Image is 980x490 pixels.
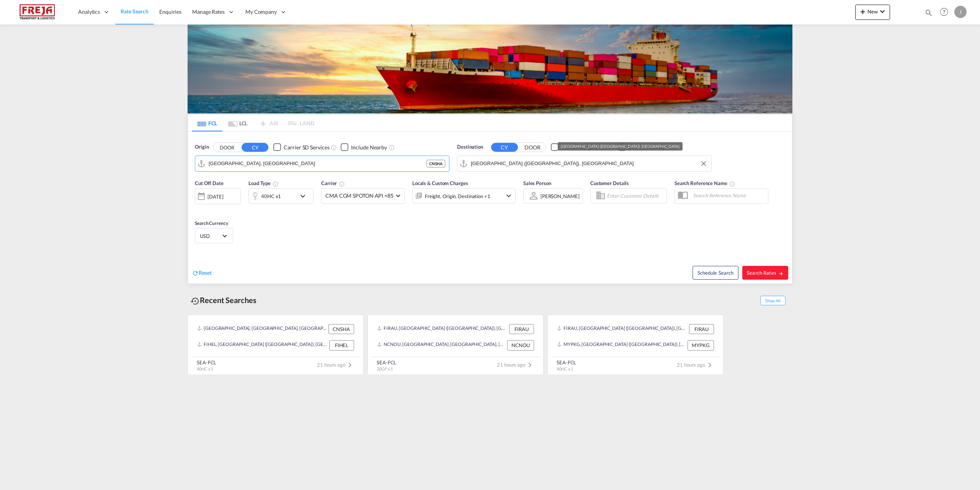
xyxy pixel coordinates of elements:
[273,143,329,151] md-checkbox: Checkbox No Ink
[557,340,686,350] div: MYPKG, Port Klang (Pelabuhan Klang), Malaysia, South East Asia, Asia Pacific
[328,324,354,334] div: CNSHA
[273,181,279,187] md-icon: icon-information-outline
[195,143,209,151] span: Origin
[471,158,707,169] input: Search by Port
[195,188,241,204] div: [DATE]
[192,269,212,277] div: icon-refreshReset
[200,233,221,239] span: USD
[541,193,580,199] div: [PERSON_NAME]
[188,25,792,113] img: LCL+%26+FCL+BACKGROUND.png
[377,324,507,334] div: FIRAU, Raumo (Rauma), Finland, Northern Europe, Europe
[351,144,387,151] div: Include Nearby
[389,144,395,151] md-icon: Unchecked: Ignores neighbouring ports when fetching rates.Checked : Includes neighbouring ports w...
[325,192,394,200] span: CMA CGM SPOTON API +85
[457,143,483,151] span: Destination
[693,266,738,280] button: Note: By default Schedule search will only considerorigin ports, destination ports and cut off da...
[507,340,534,350] div: NCNOU
[607,190,664,202] input: Enter Customer Details
[248,180,279,186] span: Load Type
[188,292,260,309] div: Recent Searches
[121,8,149,15] span: Rate Search
[457,156,711,171] md-input-container: Helsinki (Helsingfors), FIHEL
[557,366,573,371] span: 40HC x 1
[195,203,201,214] md-datepicker: Select
[504,191,513,200] md-icon: icon-chevron-down
[954,6,967,18] div: J
[192,270,199,277] md-icon: icon-refresh
[298,192,311,201] md-icon: icon-chevron-down
[339,181,345,187] md-icon: The selected Trucker/Carrierwill be displayed in the rate results If the rates are from another f...
[778,271,784,276] md-icon: icon-arrow-right
[547,315,724,375] recent-search-card: FIRAU, [GEOGRAPHIC_DATA] ([GEOGRAPHIC_DATA]), [GEOGRAPHIC_DATA], [GEOGRAPHIC_DATA], [GEOGRAPHIC_D...
[497,362,534,368] span: 21 hours ago
[197,324,327,334] div: CNSHA, Shanghai, China, Greater China & Far East Asia, Asia Pacific
[245,8,277,16] span: My Company
[331,144,337,151] md-icon: Unchecked: Search for CY (Container Yard) services for all selected carriers.Checked : Search for...
[209,158,426,169] input: Search by Port
[199,230,229,241] md-select: Select Currency: $ USDUnited States Dollar
[677,362,714,368] span: 21 hours ago
[188,132,792,284] div: Origin DOOR CY Checkbox No InkUnchecked: Search for CY (Container Yard) services for all selected...
[197,359,216,366] div: SEA-FCL
[523,180,551,186] span: Sales Person
[519,143,546,152] button: DOOR
[192,115,314,131] md-pagination-wrapper: Use the left and right arrow keys to navigate between tabs
[377,359,396,366] div: SEA-FCL
[78,8,100,16] span: Analytics
[412,180,468,186] span: Locals & Custom Charges
[557,324,687,334] div: FIRAU, Raumo (Rauma), Finland, Northern Europe, Europe
[689,324,714,334] div: FIRAU
[11,3,63,21] img: 586607c025bf11f083711d99603023e7.png
[675,180,735,186] span: Search Reference Name
[551,143,607,151] md-checkbox: Checkbox No Ink
[242,143,268,152] button: CY
[525,361,534,370] md-icon: icon-chevron-right
[924,8,933,20] div: icon-magnify
[317,362,354,368] span: 21 hours ago
[855,5,890,20] button: icon-plus 400-fgNewicon-chevron-down
[261,191,281,202] div: 40HC x1
[729,181,735,187] md-icon: Your search will be saved by the below given name
[197,340,327,350] div: FIHEL, Helsinki (Helsingfors), Finland, Northern Europe, Europe
[197,366,213,371] span: 40HC x 1
[159,8,181,15] span: Enquiries
[858,8,887,15] span: New
[207,193,223,200] div: [DATE]
[412,188,516,203] div: Freight Origin Destination Factory Stuffingicon-chevron-down
[590,180,629,186] span: Customer Details
[341,143,387,151] md-checkbox: Checkbox No Ink
[195,156,449,171] md-input-container: Shanghai, CNSHA
[377,340,505,350] div: NCNOU, Noumea, New Caledonia, Micronesia, Melanesia & Polynesia, Oceania
[688,340,714,350] div: MYPKG
[426,160,445,167] div: CNSHA
[561,142,679,151] div: [GEOGRAPHIC_DATA] ([GEOGRAPHIC_DATA]), [GEOGRAPHIC_DATA]
[191,297,200,306] md-icon: icon-backup-restore
[329,340,354,350] div: FIHEL
[760,296,786,305] span: Show All
[557,359,576,366] div: SEA-FCL
[924,8,933,17] md-icon: icon-magnify
[199,269,212,276] span: Reset
[705,361,714,370] md-icon: icon-chevron-right
[222,115,253,131] md-tab-item: LCL
[938,5,951,18] span: Help
[698,158,709,169] button: Clear Input
[284,144,329,151] div: Carrier SD Services
[367,315,544,375] recent-search-card: FIRAU, [GEOGRAPHIC_DATA] ([GEOGRAPHIC_DATA]), [GEOGRAPHIC_DATA], [GEOGRAPHIC_DATA], [GEOGRAPHIC_D...
[509,324,534,334] div: FIRAU
[188,315,364,375] recent-search-card: [GEOGRAPHIC_DATA], [GEOGRAPHIC_DATA], [GEOGRAPHIC_DATA], [GEOGRAPHIC_DATA] & [GEOGRAPHIC_DATA], [...
[689,190,768,201] input: Search Reference Name
[747,270,784,276] span: Search Rates
[192,115,222,131] md-tab-item: FCL
[540,190,580,202] md-select: Sales Person: Jarkko Lamminpaa
[938,5,954,19] div: Help
[321,180,345,186] span: Carrier
[491,143,518,152] button: CY
[214,143,240,152] button: DOOR
[878,7,887,16] md-icon: icon-chevron-down
[195,220,228,226] span: Search Currency
[425,191,490,202] div: Freight Origin Destination Factory Stuffing
[742,266,788,280] button: Search Ratesicon-arrow-right
[195,180,224,186] span: Cut Off Date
